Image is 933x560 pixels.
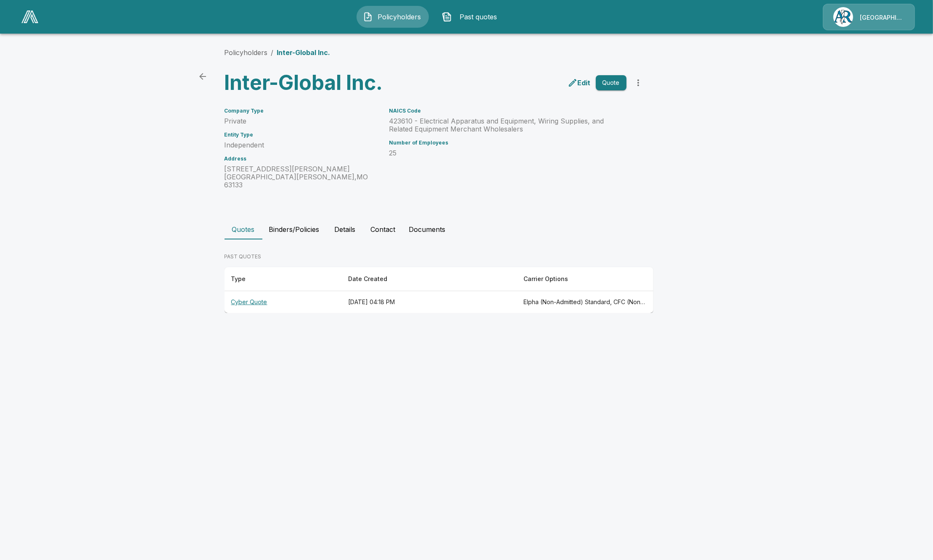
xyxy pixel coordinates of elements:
button: more [630,74,647,91]
a: Agency Icon[GEOGRAPHIC_DATA]/[PERSON_NAME] [823,4,915,30]
h6: Entity Type [225,132,379,138]
p: Edit [578,78,591,88]
img: AA Logo [21,11,38,23]
h6: Number of Employees [389,140,626,146]
table: responsive table [225,267,653,313]
h6: NAICS Code [389,108,626,114]
button: Quote [596,75,626,91]
p: Private [225,117,379,125]
button: Contact [364,219,402,239]
div: policyholder tabs [225,219,709,239]
img: Policyholders Icon [363,12,373,22]
button: Details [326,219,364,239]
th: Date Created [341,267,517,291]
button: Past quotes IconPast quotes [436,6,508,28]
p: 25 [389,149,626,157]
th: Elpha (Non-Admitted) Standard, CFC (Non-Admitted), Elpha (Non-Admitted) Enhanced, Cowbell (Admitt... [517,291,653,313]
a: Policyholders [225,48,268,57]
p: Inter-Global Inc. [277,47,330,58]
a: edit [566,76,592,89]
a: back [194,68,211,85]
nav: breadcrumb [225,47,330,58]
p: PAST QUOTES [225,253,653,260]
li: / [271,47,274,58]
img: Past quotes Icon [442,12,452,22]
th: Carrier Options [517,267,653,291]
th: Type [225,267,341,291]
img: Agency Icon [833,7,853,27]
th: Cyber Quote [225,291,341,313]
p: Independent [225,141,379,149]
button: Documents [402,219,452,239]
span: Past quotes [455,12,502,22]
p: [GEOGRAPHIC_DATA]/[PERSON_NAME] [860,13,904,22]
h3: Inter-Global Inc. [225,71,432,95]
p: 423610 - Electrical Apparatus and Equipment, Wiring Supplies, and Related Equipment Merchant Whol... [389,117,626,133]
p: [STREET_ADDRESS][PERSON_NAME] [GEOGRAPHIC_DATA][PERSON_NAME] , MO 63133 [225,165,379,189]
h6: Address [225,156,379,162]
button: Quotes [225,219,262,239]
h6: Company Type [225,108,379,114]
button: Policyholders IconPolicyholders [357,6,429,28]
button: Binders/Policies [262,219,326,239]
span: Policyholders [376,12,423,22]
th: [DATE] 04:18 PM [341,291,517,313]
